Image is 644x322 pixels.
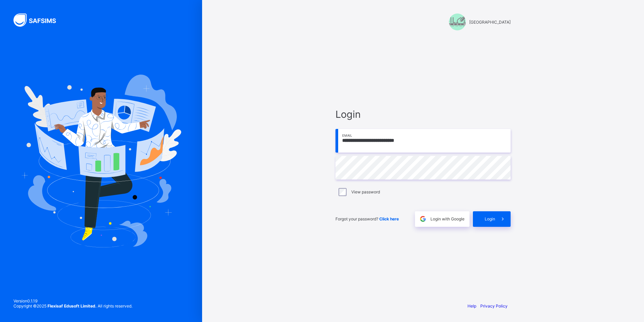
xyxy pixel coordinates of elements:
img: SAFSIMS Logo [13,14,64,27]
a: Privacy Policy [480,303,508,308]
img: google.396cfc9801f0270233282035f929180a.svg [419,215,427,223]
a: Click here [379,216,399,221]
span: Login [335,108,511,120]
span: Copyright © 2025 All rights reserved. [13,303,132,308]
span: Login [485,216,495,221]
strong: Flexisaf Edusoft Limited. [47,303,97,308]
span: [GEOGRAPHIC_DATA] [469,20,511,25]
span: Version 0.1.19 [13,298,132,303]
span: Login with Google [430,216,464,221]
a: Help [468,303,476,308]
label: View password [351,189,380,194]
img: Hero Image [21,75,181,247]
span: Forgot your password? [335,216,399,221]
